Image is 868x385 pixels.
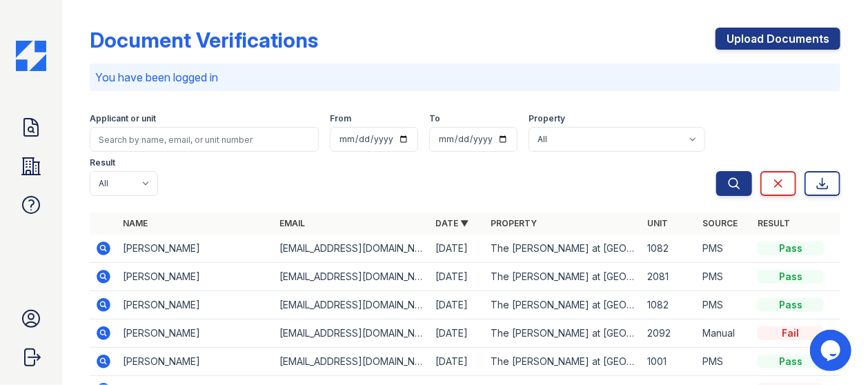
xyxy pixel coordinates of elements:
iframe: chat widget [810,330,854,371]
div: Pass [758,355,824,368]
td: [EMAIL_ADDRESS][DOMAIN_NAME] [274,235,431,263]
a: Source [702,218,738,228]
td: [DATE] [430,263,485,291]
td: The [PERSON_NAME] at [GEOGRAPHIC_DATA] [485,319,642,348]
div: Document Verifications [90,28,318,52]
p: You have been logged in [95,69,835,86]
td: [DATE] [430,348,485,376]
td: PMS [697,348,752,376]
label: Property [529,113,565,124]
td: [DATE] [430,291,485,319]
a: Name [123,218,148,228]
td: [EMAIL_ADDRESS][DOMAIN_NAME] [274,263,431,291]
label: Applicant or unit [90,113,156,124]
td: [PERSON_NAME] [117,319,274,348]
td: 2092 [642,319,697,348]
td: 1082 [642,291,697,319]
td: [DATE] [430,235,485,263]
td: PMS [697,235,752,263]
td: [EMAIL_ADDRESS][DOMAIN_NAME] [274,319,431,348]
td: 1082 [642,235,697,263]
td: [PERSON_NAME] [117,235,274,263]
td: The [PERSON_NAME] at [GEOGRAPHIC_DATA] [485,263,642,291]
a: Date ▼ [435,218,468,228]
a: Result [758,218,790,228]
td: Manual [697,319,752,348]
label: From [330,113,351,124]
input: Search by name, email, or unit number [90,127,319,152]
td: The [PERSON_NAME] at [GEOGRAPHIC_DATA] [485,348,642,376]
td: PMS [697,291,752,319]
div: Fail [758,326,824,340]
td: [PERSON_NAME] [117,291,274,319]
img: CE_Icon_Blue-c292c112584629df590d857e76928e9f676e5b41ef8f769ba2f05ee15b207248.png [16,41,46,71]
td: The [PERSON_NAME] at [GEOGRAPHIC_DATA] [485,235,642,263]
a: Property [491,218,537,228]
td: [PERSON_NAME] [117,263,274,291]
a: Upload Documents [716,28,840,50]
td: [EMAIL_ADDRESS][DOMAIN_NAME] [274,291,431,319]
td: [DATE] [430,319,485,348]
label: Result [90,157,115,168]
td: 1001 [642,348,697,376]
div: Pass [758,241,824,255]
td: PMS [697,263,752,291]
td: The [PERSON_NAME] at [GEOGRAPHIC_DATA] [485,291,642,319]
a: Email [279,218,305,228]
td: [PERSON_NAME] [117,348,274,376]
div: Pass [758,270,824,284]
td: [EMAIL_ADDRESS][DOMAIN_NAME] [274,348,431,376]
a: Unit [647,218,668,228]
div: Pass [758,298,824,312]
label: To [429,113,440,124]
td: 2081 [642,263,697,291]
